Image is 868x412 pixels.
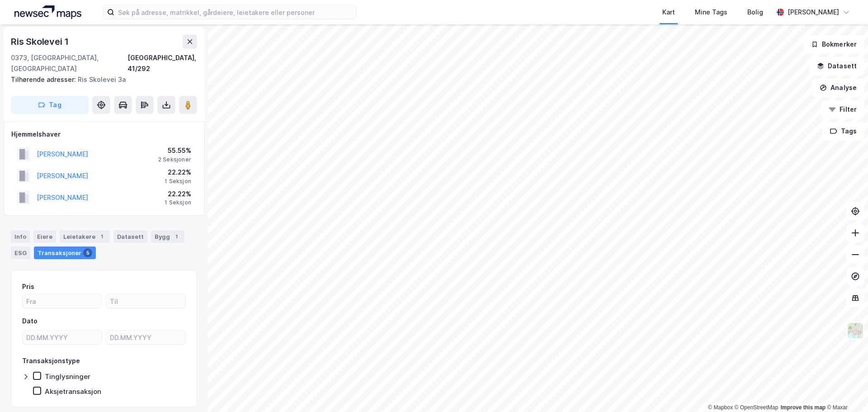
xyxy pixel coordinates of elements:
div: 22.22% [165,189,191,199]
div: Ris Skolevei 3a [11,74,190,85]
a: Mapbox [708,404,733,411]
div: Transaksjoner [34,246,96,259]
div: Ris Skolevei 1 [11,34,71,49]
button: Analyse [812,79,864,97]
div: Tinglysninger [45,372,90,381]
div: [PERSON_NAME] [788,7,839,18]
div: Kart [662,7,675,18]
button: Tag [11,96,89,114]
div: 55.55% [158,145,191,156]
div: [GEOGRAPHIC_DATA], 41/292 [127,52,197,74]
div: Bygg [151,230,184,243]
div: Dato [22,316,38,327]
div: 22.22% [165,167,191,178]
div: Hjemmelshaver [11,129,197,140]
div: Mine Tags [695,7,727,18]
div: Info [11,230,30,243]
img: logo.a4113a55bc3d86da70a041830d287a7e.svg [14,5,81,19]
input: Til [106,294,185,308]
div: ESG [11,246,30,259]
div: Transaksjonstype [22,355,80,366]
div: 5 [83,248,92,257]
div: Aksjetransaksjon [45,387,101,396]
div: 0373, [GEOGRAPHIC_DATA], [GEOGRAPHIC_DATA] [11,52,127,74]
div: 1 [172,232,181,241]
div: 1 Seksjon [165,199,191,206]
div: Pris [22,281,34,292]
button: Bokmerker [803,35,864,53]
a: Improve this map [781,404,826,411]
button: Datasett [809,57,864,75]
a: OpenStreetMap [735,404,778,411]
input: DD.MM.YYYY [106,331,185,344]
div: 2 Seksjoner [158,156,191,163]
span: Tilhørende adresser: [11,76,78,83]
div: Datasett [113,230,147,243]
iframe: Chat Widget [823,369,868,412]
img: Z [847,322,864,339]
input: Søk på adresse, matrikkel, gårdeiere, leietakere eller personer [114,5,356,19]
div: Bolig [747,7,763,18]
input: DD.MM.YYYY [23,331,102,344]
div: 1 Seksjon [165,178,191,185]
div: Leietakere [60,230,110,243]
div: 1 [97,232,106,241]
button: Filter [821,100,864,118]
input: Fra [23,294,102,308]
button: Tags [822,122,864,140]
div: Eiere [33,230,56,243]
